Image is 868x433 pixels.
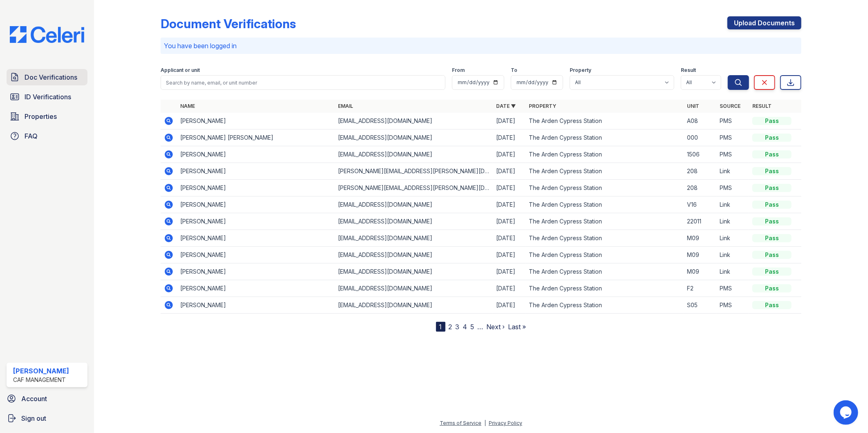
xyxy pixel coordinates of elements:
td: [PERSON_NAME][EMAIL_ADDRESS][PERSON_NAME][DOMAIN_NAME] [335,163,493,180]
span: Properties [25,112,57,121]
div: CAF Management [13,376,69,384]
td: PMS [716,280,749,297]
td: [EMAIL_ADDRESS][DOMAIN_NAME] [335,213,493,230]
td: [PERSON_NAME] [PERSON_NAME] [177,129,335,146]
td: The Arden Cypress Station [526,263,684,280]
a: Sign out [3,410,91,426]
a: 3 [456,323,460,331]
td: The Arden Cypress Station [526,196,684,213]
td: PMS [716,297,749,314]
td: [DATE] [493,247,526,263]
a: Last » [508,323,526,331]
label: From [452,67,465,74]
td: The Arden Cypress Station [526,230,684,247]
td: V16 [684,196,716,213]
a: Upload Documents [727,16,801,29]
td: M09 [684,263,716,280]
div: [PERSON_NAME] [13,366,69,376]
div: Document Verifications [161,16,296,31]
div: Pass [752,150,792,158]
div: Pass [752,217,792,225]
a: Doc Verifications [7,69,87,85]
span: FAQ [25,131,38,141]
a: 5 [471,323,474,331]
a: Result [752,103,772,109]
td: Link [716,163,749,180]
input: Search by name, email, or unit number [161,75,446,90]
a: Name [180,103,195,109]
td: M09 [684,247,716,263]
a: Account [3,391,91,407]
div: Pass [752,184,792,192]
td: The Arden Cypress Station [526,247,684,263]
div: Pass [752,117,792,125]
td: [EMAIL_ADDRESS][DOMAIN_NAME] [335,263,493,280]
td: [PERSON_NAME] [177,213,335,230]
td: [PERSON_NAME] [177,297,335,314]
td: 208 [684,180,716,196]
td: The Arden Cypress Station [526,213,684,230]
div: Pass [752,284,792,292]
td: The Arden Cypress Station [526,280,684,297]
td: [PERSON_NAME] [177,163,335,180]
td: [EMAIL_ADDRESS][DOMAIN_NAME] [335,129,493,146]
td: [PERSON_NAME] [177,113,335,129]
td: F2 [684,280,716,297]
label: Result [681,67,696,74]
td: Link [716,263,749,280]
a: ID Verifications [7,89,87,105]
td: [DATE] [493,180,526,196]
td: The Arden Cypress Station [526,163,684,180]
div: 1 [436,322,445,332]
td: [DATE] [493,196,526,213]
span: … [478,322,483,332]
td: [PERSON_NAME][EMAIL_ADDRESS][PERSON_NAME][DOMAIN_NAME] [335,180,493,196]
td: The Arden Cypress Station [526,146,684,163]
td: M09 [684,230,716,247]
td: Link [716,230,749,247]
p: You have been logged in [164,41,799,51]
td: [PERSON_NAME] [177,146,335,163]
td: [PERSON_NAME] [177,230,335,247]
td: [EMAIL_ADDRESS][DOMAIN_NAME] [335,297,493,314]
a: Date ▼ [496,103,516,109]
a: Property [529,103,556,109]
td: [EMAIL_ADDRESS][DOMAIN_NAME] [335,280,493,297]
iframe: chat widget [834,400,860,425]
a: Properties [7,108,87,125]
div: Pass [752,134,792,142]
td: PMS [716,113,749,129]
td: PMS [716,146,749,163]
td: [PERSON_NAME] [177,180,335,196]
td: PMS [716,180,749,196]
td: 000 [684,129,716,146]
td: 22011 [684,213,716,230]
td: 1506 [684,146,716,163]
td: 208 [684,163,716,180]
td: PMS [716,129,749,146]
div: Pass [752,301,792,309]
div: Pass [752,251,792,259]
td: [DATE] [493,146,526,163]
a: 2 [449,323,452,331]
label: Applicant or unit [161,67,200,74]
td: [EMAIL_ADDRESS][DOMAIN_NAME] [335,146,493,163]
td: [PERSON_NAME] [177,196,335,213]
td: The Arden Cypress Station [526,180,684,196]
td: Link [716,247,749,263]
div: Pass [752,234,792,242]
td: [DATE] [493,129,526,146]
a: FAQ [7,128,87,144]
td: The Arden Cypress Station [526,297,684,314]
td: A08 [684,113,716,129]
td: [PERSON_NAME] [177,280,335,297]
td: [DATE] [493,280,526,297]
img: CE_Logo_Blue-a8612792a0a2168367f1c8372b55b34899dd931a85d93a1a3d3e32e68fde9ad4.png [3,26,91,43]
td: [EMAIL_ADDRESS][DOMAIN_NAME] [335,247,493,263]
span: ID Verifications [25,92,71,102]
td: [PERSON_NAME] [177,247,335,263]
a: Next › [487,323,505,331]
td: [DATE] [493,297,526,314]
td: [EMAIL_ADDRESS][DOMAIN_NAME] [335,196,493,213]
